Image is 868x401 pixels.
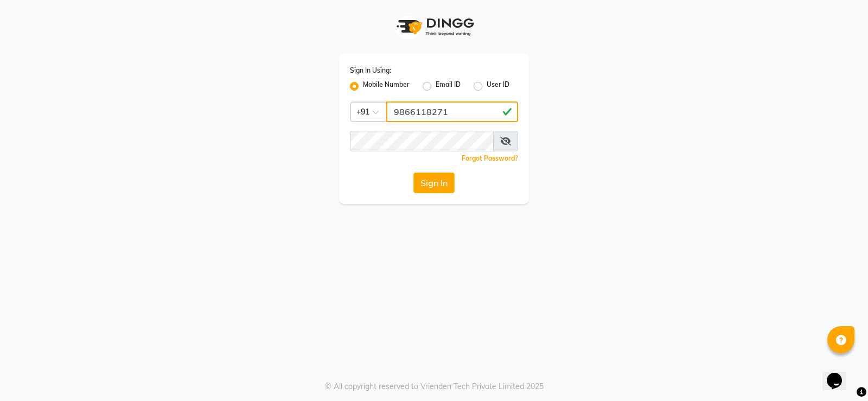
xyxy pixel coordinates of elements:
[350,66,391,75] label: Sign In Using:
[413,173,455,193] button: Sign In
[822,358,857,390] iframe: chat widget
[487,80,509,93] label: User ID
[363,80,410,93] label: Mobile Number
[391,11,477,43] img: logo1.svg
[386,101,518,122] input: Username
[436,80,461,93] label: Email ID
[350,131,494,151] input: Username
[462,154,518,162] a: Forgot Password?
